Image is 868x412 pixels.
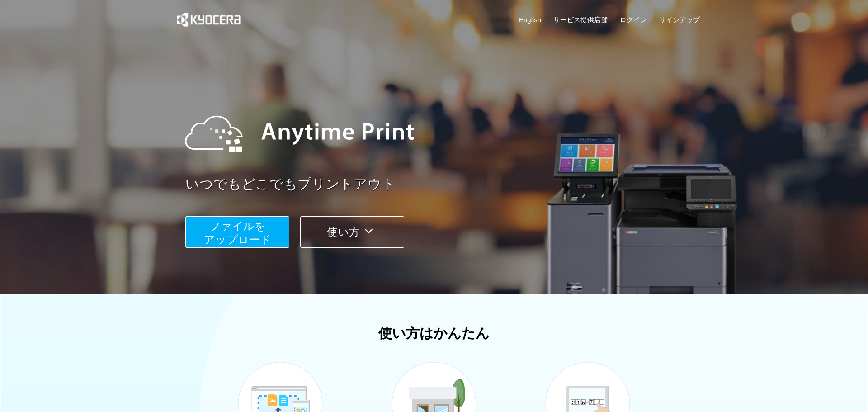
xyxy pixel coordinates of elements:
button: ファイルを​​アップロード [185,216,289,248]
span: ファイルを ​​アップロード [204,220,271,246]
a: サインアップ [659,15,700,24]
a: サービス提供店舗 [553,15,608,24]
a: ログイン [620,15,647,24]
button: 使い方 [300,216,404,248]
a: English [519,15,541,24]
a: いつでもどこでもプリントアウト [185,175,705,194]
